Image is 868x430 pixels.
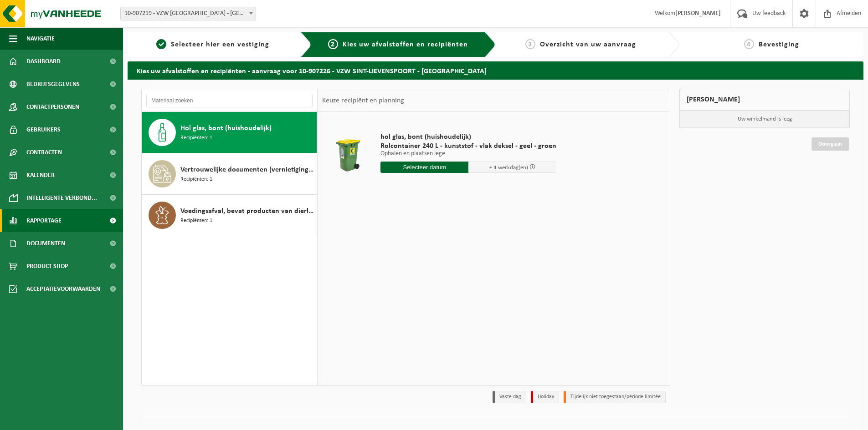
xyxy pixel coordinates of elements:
[146,94,313,107] input: Materiaal zoeken
[540,41,636,48] span: Overzicht van uw aanvraag
[380,132,556,142] span: hol glas, bont (huishoudelijk)
[26,187,97,209] span: Intelligente verbond...
[180,217,212,225] span: Recipiënten: 1
[531,391,559,403] li: Holiday
[180,175,212,184] span: Recipiënten: 1
[142,112,317,153] button: Hol glas, bont (huishoudelijk) Recipiënten: 1
[343,41,468,48] span: Kies uw afvalstoffen en recipiënten
[328,39,338,49] span: 2
[525,39,535,49] span: 3
[180,164,314,175] span: Vertrouwelijke documenten (vernietiging - recyclage)
[380,151,556,157] p: Ophalen en plaatsen lege
[26,209,62,232] span: Rapportage
[26,96,79,118] span: Contactpersonen
[493,391,526,403] li: Vaste dag
[26,50,61,73] span: Dashboard
[380,142,556,151] span: Rolcontainer 240 L - kunststof - vlak deksel - geel - groen
[180,134,212,142] span: Recipiënten: 1
[121,7,256,20] span: 10-907219 - VZW SINT-LIEVENSPOORT - GENT
[26,141,62,164] span: Contracten
[26,118,61,141] span: Gebruikers
[489,165,528,171] span: + 4 werkdag(en)
[380,162,468,173] input: Selecteer datum
[142,195,317,236] button: Voedingsafval, bevat producten van dierlijke oorsprong, onverpakt, categorie 3 Recipiënten: 1
[26,73,80,96] span: Bedrijfsgegevens
[142,153,317,195] button: Vertrouwelijke documenten (vernietiging - recyclage) Recipiënten: 1
[26,255,68,278] span: Product Shop
[26,278,100,300] span: Acceptatievoorwaarden
[318,89,409,112] div: Keuze recipiënt en planning
[132,39,293,50] a: 1Selecteer hier een vestiging
[171,41,269,48] span: Selecteer hier een vestiging
[180,206,314,217] span: Voedingsafval, bevat producten van dierlijke oorsprong, onverpakt, categorie 3
[26,232,65,255] span: Documenten
[120,7,256,20] span: 10-907219 - VZW SINT-LIEVENSPOORT - GENT
[26,27,55,50] span: Navigatie
[679,89,850,111] div: [PERSON_NAME]
[156,39,166,49] span: 1
[180,123,272,134] span: Hol glas, bont (huishoudelijk)
[680,111,849,128] p: Uw winkelmand is leeg
[744,39,754,49] span: 4
[812,137,849,151] a: Doorgaan
[759,41,799,48] span: Bevestiging
[128,61,863,79] h2: Kies uw afvalstoffen en recipiënten - aanvraag voor 10-907226 - VZW SINT-LIEVENSPOORT - [GEOGRAPH...
[564,391,666,403] li: Tijdelijk niet toegestaan/période limitée
[26,164,55,187] span: Kalender
[675,10,721,17] strong: [PERSON_NAME]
